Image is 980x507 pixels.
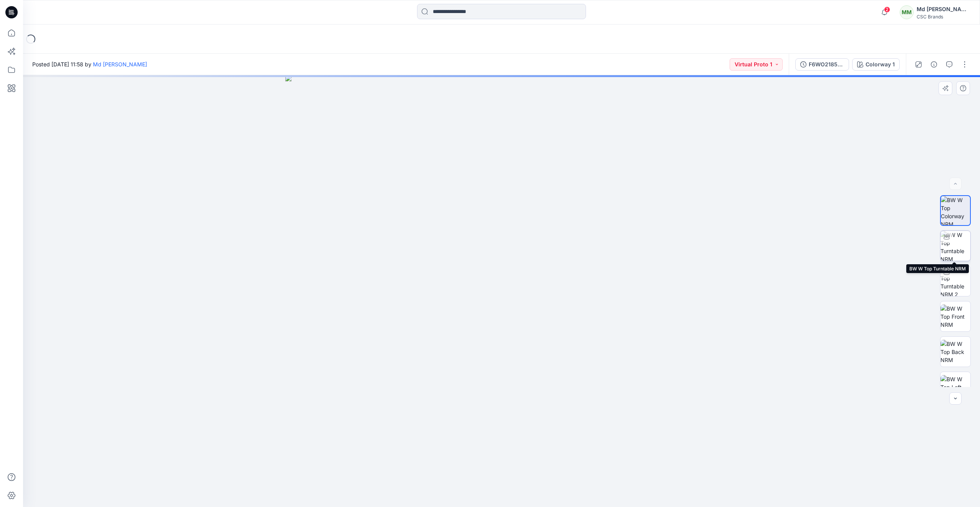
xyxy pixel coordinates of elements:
span: Posted [DATE] 11:58 by [32,60,147,68]
div: F6WO218549_F26_GLREG_VP1 [809,60,844,69]
div: Md [PERSON_NAME] [917,5,970,14]
a: Md [PERSON_NAME] [93,61,147,67]
img: BW W Top Colorway NRM [941,196,970,225]
img: eyJhbGciOiJIUzI1NiIsImtpZCI6IjAiLCJzbHQiOiJzZXMiLCJ0eXAiOiJKV1QifQ.eyJkYXRhIjp7InR5cGUiOiJzdG9yYW... [285,75,718,507]
img: BW W Top Left NRM [940,375,970,399]
button: Details [928,58,940,71]
span: 2 [884,7,890,13]
img: BW W Top Turntable NRM [940,231,970,261]
img: BW W Top Turntable NRM 2 [940,266,970,296]
div: MM [900,5,914,19]
div: CSC Brands [917,14,970,20]
img: BW W Top Front NRM [940,305,970,329]
button: F6WO218549_F26_GLREG_VP1 [795,58,849,71]
div: Colorway 1 [866,60,895,69]
img: BW W Top Back NRM [940,340,970,364]
button: Colorway 1 [852,58,900,71]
